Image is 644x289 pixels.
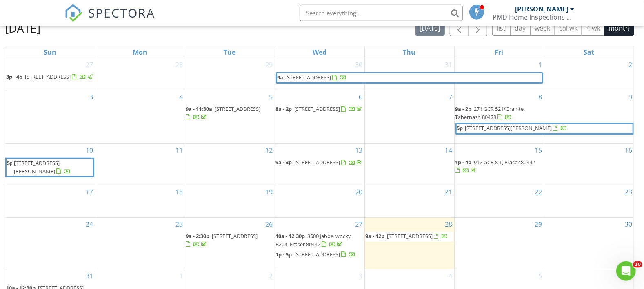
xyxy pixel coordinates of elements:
a: Thursday [402,46,417,58]
span: 912 GCR 8 1, Fraser 80442 [474,159,535,166]
a: Go to September 2, 2025 [268,269,275,282]
td: Go to August 6, 2025 [275,90,364,144]
a: Go to August 1, 2025 [537,58,544,71]
a: 1p - 5p [STREET_ADDRESS] [276,250,364,260]
a: 9a - 3p [STREET_ADDRESS] [276,158,364,168]
a: 10a - 12:30p 8500 Jabberwocky B204, Fraser 80442 [276,232,364,249]
a: 1p - 4p 912 GCR 8 1, Fraser 80442 [455,159,535,174]
a: Go to August 15, 2025 [533,144,544,157]
span: 9a - 11:30a [186,105,213,113]
td: Go to August 8, 2025 [454,90,544,144]
a: Go to August 24, 2025 [84,218,95,231]
td: Go to August 29, 2025 [454,218,544,269]
button: month [604,20,634,36]
a: Wednesday [311,46,328,58]
td: Go to August 27, 2025 [275,218,364,269]
span: 10 [633,261,642,268]
span: 3p - 4p [6,73,22,80]
a: 5p [STREET_ADDRESS][PERSON_NAME] [5,158,94,177]
a: Go to August 12, 2025 [264,144,275,157]
span: 8500 Jabberwocky B204, Fraser 80442 [276,232,351,247]
a: Go to July 29, 2025 [264,58,275,71]
a: Go to August 27, 2025 [354,218,364,231]
td: Go to August 30, 2025 [544,218,634,269]
a: 9a - 11:30a [STREET_ADDRESS] [186,104,274,122]
td: Go to August 20, 2025 [275,185,364,217]
a: Go to August 26, 2025 [264,218,275,231]
a: 5p [STREET_ADDRESS][PERSON_NAME] [457,124,633,133]
span: 10a - 12:30p [276,232,305,240]
span: [STREET_ADDRESS] [295,105,340,113]
a: 1p - 5p [STREET_ADDRESS] [276,251,356,258]
img: The Best Home Inspection Software - Spectora [64,4,82,22]
h2: [DATE] [5,20,40,36]
a: Go to July 28, 2025 [174,58,185,71]
a: SPECTORA [64,11,155,28]
a: Go to September 1, 2025 [178,269,185,282]
a: 5p [STREET_ADDRESS][PERSON_NAME] [7,159,93,176]
a: 8a - 2p [STREET_ADDRESS] [276,104,364,114]
a: 3p - 4p [STREET_ADDRESS] [6,72,94,82]
a: 5p [STREET_ADDRESS][PERSON_NAME] [455,123,634,134]
a: Go to September 3, 2025 [358,269,364,282]
a: Go to August 6, 2025 [358,90,364,104]
span: 9a - 2p [455,105,472,113]
button: list [492,20,511,36]
a: Go to August 23, 2025 [623,185,634,199]
a: Go to August 22, 2025 [533,185,544,199]
span: 9a - 12p [366,232,385,240]
a: 9a - 12p [STREET_ADDRESS] [366,232,453,241]
input: Search everything... [300,5,463,21]
div: [PERSON_NAME] [515,5,568,13]
button: 4 wk [582,20,604,36]
span: [STREET_ADDRESS] [212,232,258,240]
td: Go to August 24, 2025 [5,218,95,269]
td: Go to August 22, 2025 [454,185,544,217]
span: 5p [7,159,12,176]
span: [STREET_ADDRESS] [387,232,433,240]
span: 5p [457,124,464,133]
a: Monday [131,46,149,58]
a: Sunday [42,46,58,58]
iframe: Intercom live chat [616,261,636,281]
a: Go to August 5, 2025 [268,90,275,104]
a: Go to August 30, 2025 [623,218,634,231]
a: 3p - 4p [STREET_ADDRESS] [6,73,94,80]
a: Go to August 13, 2025 [354,144,364,157]
span: 9a - 2:30p [186,232,210,240]
span: 9a - 3p [276,159,292,166]
span: [STREET_ADDRESS][PERSON_NAME] [465,124,552,132]
a: 9a [STREET_ADDRESS] [276,72,543,84]
a: 9a - 3p [STREET_ADDRESS] [276,159,364,166]
a: 9a [STREET_ADDRESS] [277,73,542,82]
button: Next month [469,20,488,37]
a: Go to July 27, 2025 [84,58,95,71]
a: Go to August 11, 2025 [174,144,185,157]
span: [STREET_ADDRESS] [215,105,261,113]
a: 9a - 2p 271 GCR 521/Granite, Tabernash 80478 [455,104,543,122]
a: Go to August 2, 2025 [627,58,634,71]
td: Go to August 16, 2025 [544,144,634,185]
a: Go to August 4, 2025 [178,90,185,104]
span: [STREET_ADDRESS] [25,73,71,80]
td: Go to July 29, 2025 [185,58,275,90]
td: Go to August 13, 2025 [275,144,364,185]
a: 8a - 2p [STREET_ADDRESS] [276,105,364,113]
span: [STREET_ADDRESS][PERSON_NAME] [14,159,60,174]
td: Go to August 23, 2025 [544,185,634,217]
td: Go to July 28, 2025 [95,58,185,90]
a: Friday [493,46,505,58]
a: Go to September 4, 2025 [447,269,454,282]
span: 1p - 5p [276,251,292,258]
td: Go to August 21, 2025 [364,185,454,217]
a: 9a - 2p 271 GCR 521/Granite, Tabernash 80478 [455,105,525,120]
a: 9a - 2:30p [STREET_ADDRESS] [186,232,258,247]
a: Go to September 5, 2025 [537,269,544,282]
td: Go to August 17, 2025 [5,185,95,217]
td: Go to August 19, 2025 [185,185,275,217]
a: Go to August 20, 2025 [354,185,364,199]
td: Go to August 7, 2025 [364,90,454,144]
td: Go to August 15, 2025 [454,144,544,185]
button: day [510,20,531,36]
a: Go to July 30, 2025 [354,58,364,71]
